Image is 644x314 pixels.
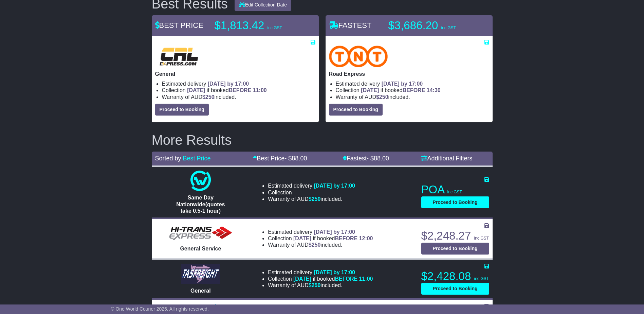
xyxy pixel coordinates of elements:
img: HiTrans: General Service [167,225,235,242]
span: © One World Courier 2025. All rights reserved. [111,306,209,312]
li: Collection [162,87,315,93]
a: Additional Filters [421,155,473,162]
span: [DATE] [187,87,205,93]
button: Proceed to Booking [421,196,489,208]
span: [DATE] by 17:00 [314,229,355,235]
span: [DATE] [293,235,311,241]
span: 12:00 [359,235,373,241]
span: inc GST [474,236,489,241]
a: Best Price [183,155,211,162]
span: General Service [180,246,221,251]
span: inc GST [474,276,489,281]
li: Estimated delivery [268,182,355,189]
img: One World Courier: Same Day Nationwide(quotes take 0.5-1 hour) [190,171,211,191]
span: Same Day Nationwide(quotes take 0.5-1 hour) [176,195,225,213]
p: POA [421,183,489,196]
span: BEFORE [335,235,357,241]
span: 250 [312,196,321,202]
img: Tasfreight: General [181,264,220,284]
p: General [155,71,315,77]
span: $ [202,94,215,100]
li: Collection [336,87,489,93]
span: - $ [284,155,307,162]
span: 250 [312,282,321,288]
button: Proceed to Booking [421,243,489,255]
li: Collection [268,189,355,196]
p: $1,813.42 [215,19,299,32]
span: [DATE] [293,276,311,282]
span: BEFORE [403,87,425,93]
span: 250 [205,94,215,100]
span: General [190,288,211,294]
span: [DATE] by 17:00 [208,81,249,87]
span: inc GST [267,25,282,30]
p: $2,248.27 [421,229,489,243]
span: [DATE] by 17:00 [314,269,355,275]
span: 250 [379,94,388,100]
li: Collection [268,276,373,282]
span: BEFORE [229,87,252,93]
span: if booked [293,276,373,282]
button: Proceed to Booking [421,283,489,295]
span: 11:00 [253,87,267,93]
span: 88.00 [292,155,307,162]
p: $2,428.08 [421,269,489,283]
span: [DATE] [361,87,379,93]
span: if booked [293,235,373,241]
span: inc GST [447,190,462,194]
span: $ [376,94,388,100]
li: Estimated delivery [162,81,315,87]
span: inc GST [441,25,456,30]
p: $3,686.20 [388,19,473,32]
li: Warranty of AUD included. [336,94,489,100]
span: 88.00 [374,155,389,162]
span: $ [309,282,321,288]
span: 11:00 [359,276,373,282]
li: Warranty of AUD included. [268,282,373,289]
a: Fastest- $88.00 [343,155,389,162]
button: Proceed to Booking [329,104,383,116]
span: if booked [361,87,440,93]
img: TNT Domestic: Road Express [329,46,388,67]
li: Warranty of AUD included. [268,242,373,248]
p: Road Express [329,71,489,77]
li: Estimated delivery [268,229,373,235]
span: $ [309,242,321,248]
li: Estimated delivery [336,81,489,87]
span: BEFORE [335,276,357,282]
li: Estimated delivery [268,269,373,276]
li: Collection [268,235,373,242]
a: Best Price- $88.00 [253,155,307,162]
h2: More Results [152,133,493,147]
span: - $ [367,155,389,162]
span: 250 [312,242,321,248]
span: $ [309,196,321,202]
span: BEST PRICE [155,21,203,30]
span: if booked [187,87,266,93]
img: CRL: General [155,46,203,67]
button: Proceed to Booking [155,104,209,116]
li: Warranty of AUD included. [268,196,355,202]
span: [DATE] by 17:00 [314,183,355,189]
span: FASTEST [329,21,372,30]
span: [DATE] by 17:00 [382,81,423,87]
span: Sorted by [155,155,181,162]
li: Warranty of AUD included. [162,94,315,100]
span: 14:30 [427,87,441,93]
